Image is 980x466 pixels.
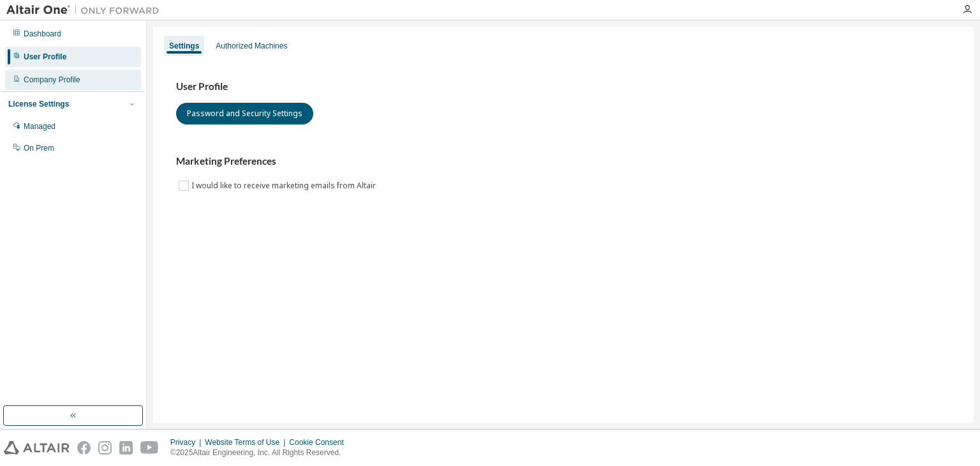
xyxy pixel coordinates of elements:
[98,441,112,455] img: instagram.svg
[6,4,166,17] img: Altair One
[77,441,91,455] img: facebook.svg
[176,103,313,124] button: Password and Security Settings
[8,99,69,109] div: License Settings
[169,41,199,51] div: Settings
[140,441,159,455] img: youtube.svg
[289,437,351,447] div: Cookie Consent
[176,155,951,168] h3: Marketing Preferences
[24,29,61,39] div: Dashboard
[176,80,951,93] h3: User Profile
[170,437,205,447] div: Privacy
[24,121,56,132] div: Managed
[191,178,378,193] label: I would like to receive marketing emails from Altair
[119,441,133,455] img: linkedin.svg
[24,143,54,153] div: On Prem
[205,437,289,447] div: Website Terms of Use
[216,41,287,51] div: Authorized Machines
[4,441,70,455] img: altair_logo.svg
[170,447,352,458] p: © 2025 Altair Engineering, Inc. All Rights Reserved.
[24,75,80,85] div: Company Profile
[24,52,66,62] div: User Profile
